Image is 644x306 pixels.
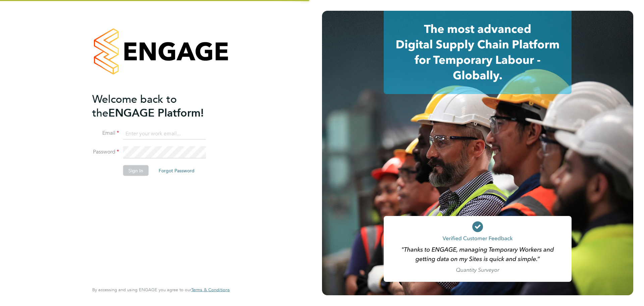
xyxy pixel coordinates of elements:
span: Welcome back to the [92,92,177,119]
label: Password [92,148,119,156]
label: Email [92,130,119,137]
input: Enter your work email... [123,128,206,140]
h2: ENGAGE Platform! [92,92,223,120]
button: Sign In [123,165,149,176]
button: Forgot Password [153,165,200,176]
a: Terms & Conditions [191,287,230,293]
span: By accessing and using ENGAGE you agree to our [92,287,230,293]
